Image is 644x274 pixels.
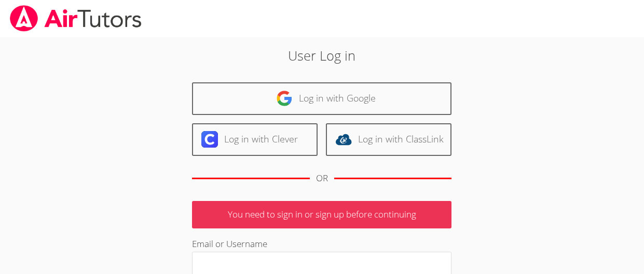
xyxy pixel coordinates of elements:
label: Email or Username [192,238,267,250]
img: airtutors_banner-c4298cdbf04f3fff15de1276eac7730deb9818008684d7c2e4769d2f7ddbe033.png [9,5,143,32]
p: You need to sign in or sign up before continuing [192,201,451,228]
a: Log in with ClassLink [326,123,451,156]
a: Log in with Google [192,82,451,115]
img: classlink-logo-d6bb404cc1216ec64c9a2012d9dc4662098be43eaf13dc465df04b49fa7ab582.svg [335,131,352,148]
div: OR [316,171,328,186]
img: clever-logo-6eab21bc6e7a338710f1a6ff85c0baf02591cd810cc4098c63d3a4b26e2feb20.svg [201,131,218,148]
h2: User Log in [148,46,496,65]
img: google-logo-50288ca7cdecda66e5e0955fdab243c47b7ad437acaf1139b6f446037453330a.svg [276,90,293,107]
a: Log in with Clever [192,123,318,156]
